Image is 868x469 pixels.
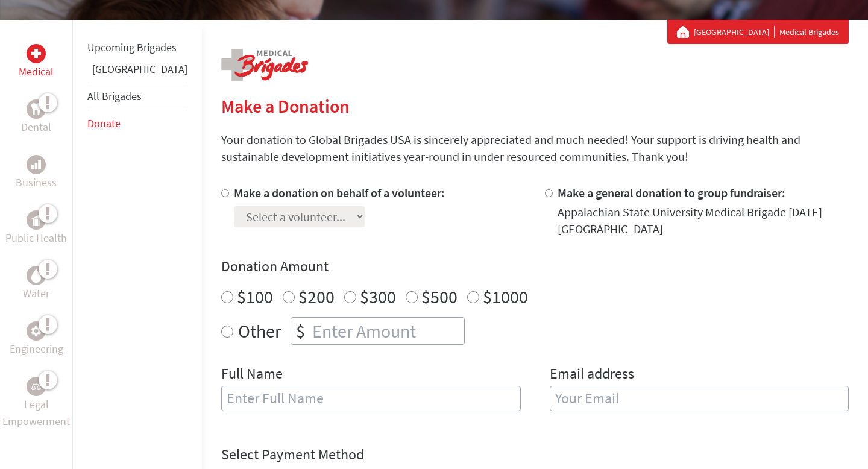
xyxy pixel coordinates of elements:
[27,155,46,174] div: Business
[31,49,41,58] img: Medical
[16,174,57,191] p: Business
[694,26,775,38] a: [GEOGRAPHIC_DATA]
[5,210,67,247] a: Public HealthPublic Health
[360,285,396,308] label: $300
[31,160,41,169] img: Business
[87,61,187,83] li: Greece
[10,341,63,357] p: Engineering
[87,83,187,110] li: All Brigades
[558,185,785,200] label: Make a general donation to group fundraiser:
[31,214,41,226] img: Public Health
[550,364,634,386] label: Email address
[87,116,121,130] a: Donate
[5,230,67,247] p: Public Health
[298,285,335,308] label: $200
[27,44,46,63] div: Medical
[31,268,41,282] img: Water
[221,95,849,117] h2: Make a Donation
[27,321,46,341] div: Engineering
[237,285,273,308] label: $100
[483,285,528,308] label: $1000
[310,318,464,344] input: Enter Amount
[19,44,54,80] a: MedicalMedical
[238,317,281,345] label: Other
[2,396,70,430] p: Legal Empowerment
[16,155,57,191] a: BusinessBusiness
[234,185,445,200] label: Make a donation on behalf of a volunteer:
[27,210,46,230] div: Public Health
[87,110,187,137] li: Donate
[221,445,849,464] h4: Select Payment Method
[19,63,54,80] p: Medical
[92,62,187,76] a: [GEOGRAPHIC_DATA]
[31,383,41,390] img: Legal Empowerment
[2,377,70,430] a: Legal EmpowermentLegal Empowerment
[221,131,849,165] p: Your donation to Global Brigades USA is sincerely appreciated and much needed! Your support is dr...
[677,26,839,38] div: Medical Brigades
[550,386,849,411] input: Your Email
[10,321,63,357] a: EngineeringEngineering
[21,119,51,136] p: Dental
[27,377,46,396] div: Legal Empowerment
[221,49,308,81] img: logo-medical.png
[87,40,177,54] a: Upcoming Brigades
[221,386,521,411] input: Enter Full Name
[27,266,46,285] div: Water
[221,257,849,276] h4: Donation Amount
[23,266,49,302] a: WaterWater
[27,99,46,119] div: Dental
[31,103,41,115] img: Dental
[291,318,310,344] div: $
[31,326,41,336] img: Engineering
[421,285,458,308] label: $500
[558,204,849,238] div: Appalachian State University Medical Brigade [DATE] [GEOGRAPHIC_DATA]
[87,34,187,61] li: Upcoming Brigades
[23,285,49,302] p: Water
[21,99,51,136] a: DentalDental
[87,89,142,103] a: All Brigades
[221,364,283,386] label: Full Name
